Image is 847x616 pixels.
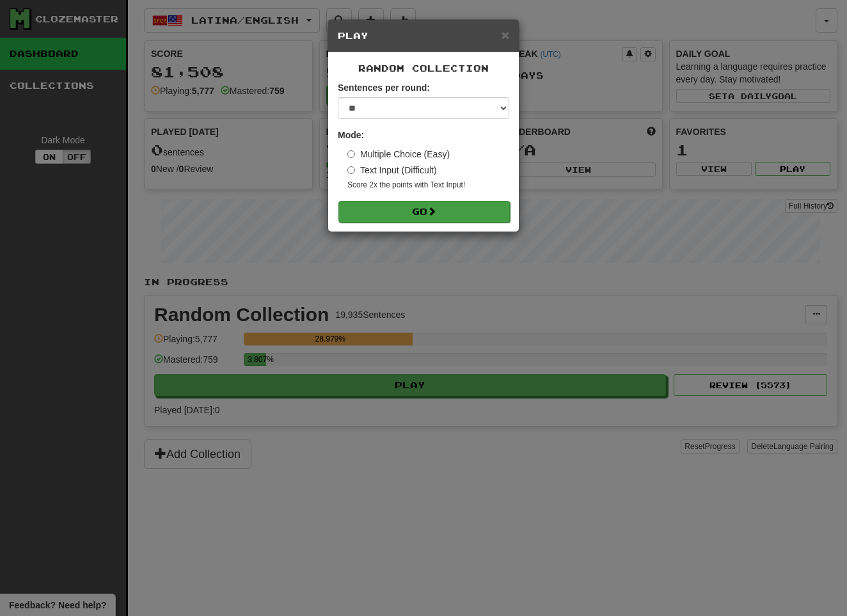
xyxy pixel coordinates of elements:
input: Text Input (Difficult) [347,166,355,174]
strong: Mode: [338,130,364,140]
span: Random Collection [358,63,489,74]
span: × [502,28,509,42]
small: Score 2x the points with Text Input ! [347,180,509,191]
label: Text Input (Difficult) [347,164,437,177]
button: Go [338,201,510,223]
label: Multiple Choice (Easy) [347,148,450,161]
button: Close [502,28,509,42]
label: Sentences per round: [338,81,430,94]
input: Multiple Choice (Easy) [347,150,355,158]
h5: Play [338,29,509,42]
